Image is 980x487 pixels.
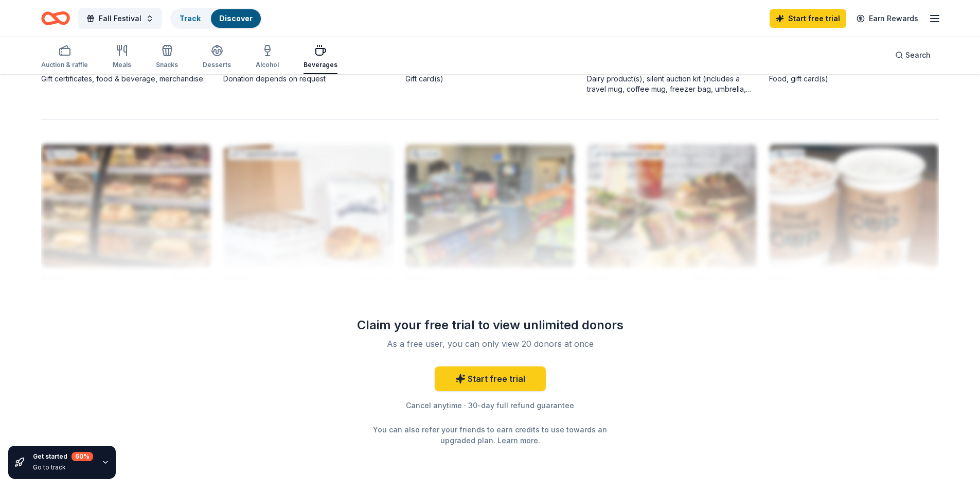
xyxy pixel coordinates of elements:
div: Beverages [304,61,337,69]
button: TrackDiscover [170,8,262,29]
div: Cancel anytime · 30-day full refund guarantee [342,399,638,412]
button: Snacks [156,40,178,74]
button: Search [887,45,939,65]
button: Beverages [304,40,337,74]
div: Meals [113,61,131,69]
div: Go to track [33,463,93,472]
a: Track [180,14,201,23]
span: Search [905,49,931,61]
div: Donation depends on request [223,74,393,84]
div: Gift certificates, food & beverage, merchandise [41,74,211,84]
div: You can also refer your friends to earn credits to use towards an upgraded plan. . [371,424,610,446]
div: 60 % [72,452,93,461]
a: Home [41,6,70,30]
a: Start free trial [770,9,846,28]
div: Desserts [203,61,231,69]
button: Alcohol [256,40,279,74]
button: Auction & raffle [41,40,88,74]
button: Fall Festival [78,8,162,29]
div: Auction & raffle [41,61,88,69]
span: Fall Festival [99,12,141,25]
div: Snacks [156,61,178,69]
div: Gift card(s) [405,74,575,84]
div: As a free user, you can only view 20 donors at once [354,338,626,350]
a: Discover [219,14,253,23]
a: Learn more [497,435,538,446]
button: Meals [113,40,131,74]
div: Get started [33,452,93,461]
div: Dairy product(s), silent auction kit (includes a travel mug, coffee mug, freezer bag, umbrella, m... [587,74,757,94]
a: Earn Rewards [850,9,924,28]
div: Food, gift card(s) [769,74,939,84]
button: Desserts [203,40,231,74]
a: Start free trial [435,366,546,391]
div: Claim your free trial to view unlimited donors [342,317,638,333]
div: Alcohol [256,61,279,69]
